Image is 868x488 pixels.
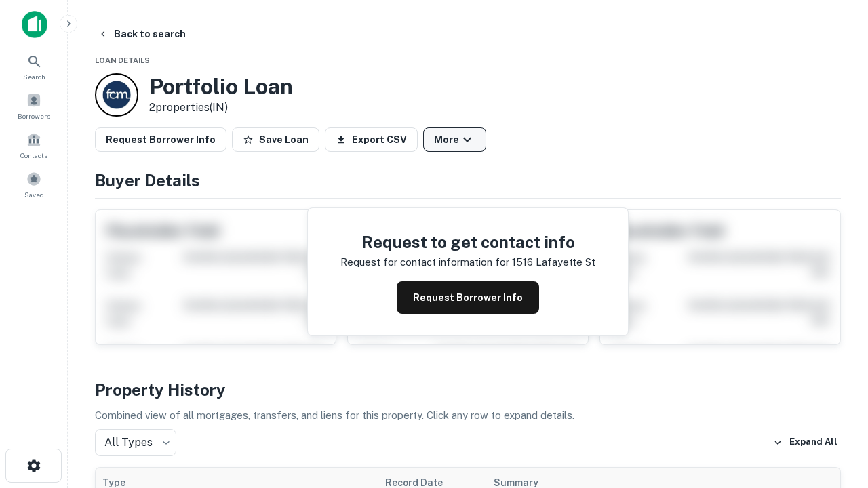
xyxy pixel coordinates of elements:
button: Export CSV [325,127,418,152]
p: Request for contact information for [340,254,509,270]
h4: Buyer Details [95,168,841,192]
a: Contacts [4,127,64,163]
div: All Types [95,429,176,456]
h3: Portfolio Loan [149,74,293,100]
button: Request Borrower Info [95,127,226,152]
span: Contacts [20,150,47,161]
span: Loan Details [95,56,150,64]
img: capitalize-icon.png [22,11,47,38]
h4: Property History [95,378,841,402]
iframe: Chat Widget [800,380,868,445]
span: Borrowers [18,110,50,121]
span: Saved [24,189,44,200]
button: Back to search [92,22,191,46]
p: 1516 lafayette st [512,254,595,270]
button: More [423,127,486,152]
button: Request Borrower Info [397,281,539,314]
p: 2 properties (IN) [149,100,293,116]
h4: Request to get contact info [340,230,595,254]
span: Search [23,71,45,82]
button: Expand All [770,432,841,453]
a: Borrowers [4,87,64,124]
p: Combined view of all mortgages, transfers, and liens for this property. Click any row to expand d... [95,407,841,424]
a: Saved [4,166,64,203]
button: Save Loan [232,127,319,152]
a: Search [4,48,64,85]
